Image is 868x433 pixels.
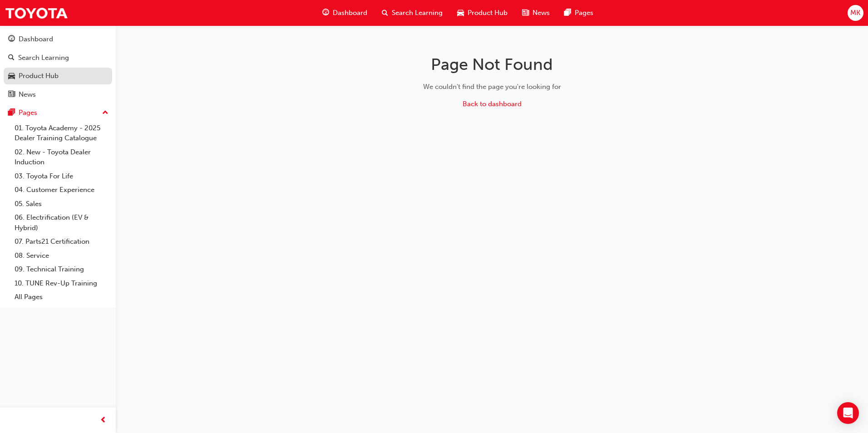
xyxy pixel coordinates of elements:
a: 01. Toyota Academy - 2025 Dealer Training Catalogue [11,121,112,145]
span: car-icon [8,72,15,80]
button: Pages [4,104,112,121]
div: Search Learning [18,53,69,63]
span: prev-icon [100,415,107,426]
a: 06. Electrification (EV & Hybrid) [11,211,112,235]
span: MK [850,8,860,18]
span: pages-icon [8,109,15,117]
a: 07. Parts21 Certification [11,235,112,249]
a: News [4,86,112,103]
span: Pages [575,8,593,18]
h1: Page Not Found [348,54,636,74]
a: Back to dashboard [463,100,522,108]
a: Product Hub [4,68,112,84]
span: search-icon [8,54,15,62]
a: 03. Toyota For Life [11,169,112,183]
span: guage-icon [322,7,329,19]
span: Dashboard [333,8,367,18]
div: Dashboard [19,34,53,44]
span: pages-icon [564,7,571,19]
a: 04. Customer Experience [11,183,112,197]
span: Search Learning [392,8,443,18]
div: Open Intercom Messenger [837,402,859,424]
a: car-iconProduct Hub [450,4,515,22]
a: 09. Technical Training [11,262,112,276]
button: DashboardSearch LearningProduct HubNews [4,29,112,104]
a: 08. Service [11,249,112,263]
a: Search Learning [4,49,112,66]
button: MK [848,5,863,21]
span: up-icon [102,107,108,119]
div: Product Hub [19,71,59,81]
span: news-icon [522,7,529,19]
div: Pages [19,108,37,118]
a: search-iconSearch Learning [375,4,450,22]
a: 10. TUNE Rev-Up Training [11,276,112,290]
span: News [533,8,550,18]
a: 02. New - Toyota Dealer Induction [11,145,112,169]
span: guage-icon [8,35,15,44]
span: news-icon [8,91,15,99]
a: news-iconNews [515,4,557,22]
a: 05. Sales [11,197,112,211]
a: pages-iconPages [557,4,601,22]
span: car-icon [457,7,464,19]
a: All Pages [11,290,112,304]
img: Trak [5,3,68,23]
div: We couldn't find the page you're looking for [348,82,636,92]
a: Dashboard [4,31,112,48]
div: News [19,89,36,100]
span: Product Hub [468,8,508,18]
a: guage-iconDashboard [315,4,375,22]
span: search-icon [382,7,388,19]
